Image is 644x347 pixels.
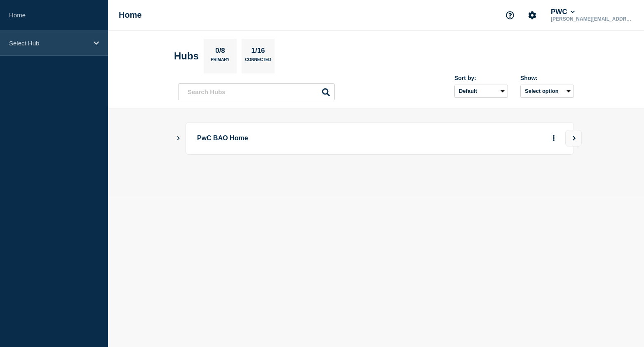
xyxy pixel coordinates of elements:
button: PWC [549,8,576,16]
input: Search Hubs [178,83,335,100]
button: View [565,130,582,146]
p: Connected [245,57,271,66]
h2: Hubs [174,50,199,62]
p: [PERSON_NAME][EMAIL_ADDRESS][PERSON_NAME][DOMAIN_NAME] [549,16,635,22]
div: Sort by: [454,75,508,81]
div: Show: [520,75,574,81]
h1: Home [119,10,142,20]
p: PwC BAO Home [197,131,425,146]
p: 0/8 [212,47,228,57]
button: More actions [548,131,559,146]
p: Select Hub [9,40,88,47]
button: Account settings [524,7,541,24]
p: 1/16 [248,47,268,57]
button: Support [501,7,519,24]
button: Show Connected Hubs [176,135,181,142]
button: Select option [520,85,574,98]
p: Primary [211,57,230,66]
select: Sort by [454,85,508,98]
